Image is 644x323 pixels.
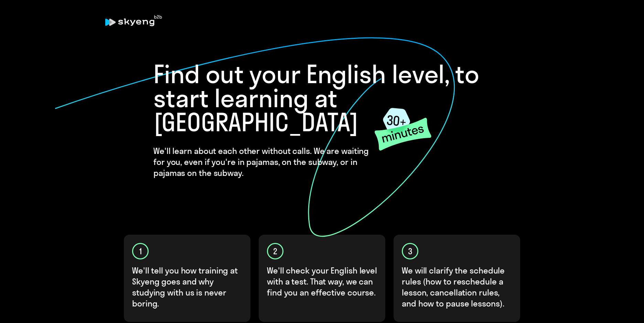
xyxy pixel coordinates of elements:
[153,145,375,178] h4: We'll learn about each other without calls. We are waiting for you, even if you're in pajamas, on...
[402,265,513,309] p: We will clarify the schedule rules (how to reschedule a lesson, cancellation rules, and how to pa...
[267,243,283,259] div: 2
[153,62,491,134] h1: Find out your English level, to start learning at [GEOGRAPHIC_DATA]
[132,265,243,309] p: We'll tell you how training at Skyeng goes and why studying with us is never boring.
[402,243,418,259] div: 3
[267,265,378,298] p: We'll check your English level with a test. That way, we can find you an effective course.
[132,243,149,259] div: 1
